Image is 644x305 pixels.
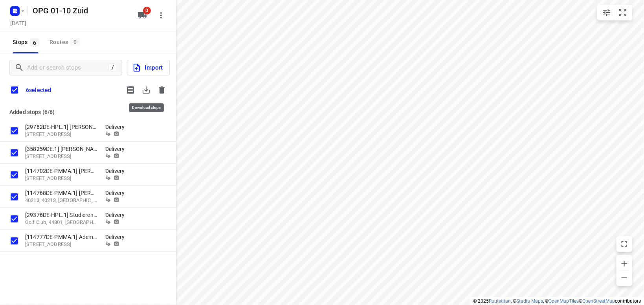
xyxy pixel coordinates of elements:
[105,189,129,197] p: Delivery
[105,211,129,219] p: Delivery
[615,5,631,20] button: Fit zoom
[6,189,22,205] span: Select
[153,7,169,23] button: More
[25,145,97,153] p: [358259DE.1] [PERSON_NAME]
[6,123,22,139] span: Select
[26,87,51,93] p: 6 selected
[132,62,163,73] span: Import
[50,37,82,47] div: Routes
[25,241,97,248] p: Pützstraße 13, 53359, Rheinbach, DE
[25,211,97,219] p: [29376DE-HPL.1] Studierendenschaft
[6,167,22,183] span: Select
[127,60,170,75] button: Import
[154,82,170,98] span: Delete stops
[70,38,80,46] span: 0
[122,60,170,75] a: Import
[105,145,129,153] p: Delivery
[25,167,97,175] p: [114702DE-PMMA.1] Thomas Kutz
[6,145,22,161] span: Select
[25,123,97,131] p: [29782DE-HPL.1] [PERSON_NAME] GmbH
[597,5,632,20] div: small contained button group
[9,107,167,117] p: Added stops (6/6)
[13,37,42,47] span: Stops
[29,4,131,17] h5: Rename
[473,298,641,304] li: © 2025 , © , © © contributors
[108,63,117,72] div: /
[25,131,97,138] p: Sankt-Florian-Straße 6, 50181, Bedburg, DE
[25,189,97,197] p: [114768DE-PMMA.1] Ahmet yildiz
[105,233,129,241] p: Delivery
[582,298,615,304] a: OpenStreetMap
[516,298,543,304] a: Stadia Maps
[25,153,97,160] p: Lüderitzwiese 3, 45329, Essen, DE
[105,167,129,175] p: Delivery
[123,82,138,98] button: Print shipping labels
[25,175,97,182] p: Hagenerberg 33, 42929, Wermelskirchen, DE
[143,7,151,15] span: 0
[549,298,579,304] a: OpenMapTiles
[105,123,129,131] p: Delivery
[7,18,29,28] h5: Project date
[6,211,22,227] span: Select
[25,233,97,241] p: [114777DE-PMMA.1] Adem Yildirim
[30,39,39,46] span: 6
[489,298,511,304] a: Routetitan
[25,219,97,226] p: Golf Club, 44801, [GEOGRAPHIC_DATA], [GEOGRAPHIC_DATA]
[599,5,615,20] button: Map settings
[25,197,97,204] p: 40213, 40213, [GEOGRAPHIC_DATA], [GEOGRAPHIC_DATA]
[27,62,108,74] input: Add or search stops
[6,233,22,249] span: Select
[6,82,23,98] span: Deselect all
[134,7,150,23] button: 0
